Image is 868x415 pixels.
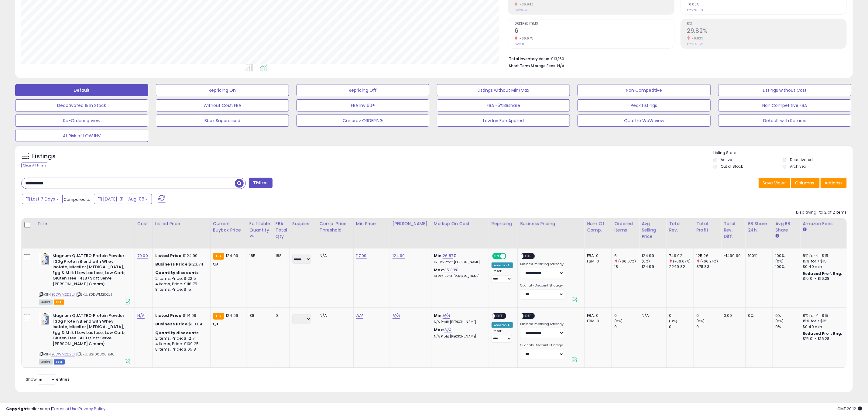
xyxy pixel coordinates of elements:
a: N/A [393,313,400,319]
div: 2 Items, Price: $112.7 [155,336,206,341]
button: Low Inv Fee Applied [437,115,570,127]
div: Amazon AI [492,322,513,328]
div: 125.26 [696,253,721,259]
div: N/A [320,313,349,318]
span: | SKU: B0DWM2D2LJ [76,292,112,297]
b: Quantity discounts [155,270,199,276]
div: FBM: 0 [587,318,607,324]
b: Max: [434,267,444,273]
a: N/A [444,327,451,333]
div: 38 [249,313,268,318]
a: 70.00 [137,253,148,259]
div: FBA: 0 [587,253,607,259]
button: Default with Returns [718,115,851,127]
b: Min: [434,313,443,318]
button: Default [15,84,148,96]
small: (-66.94%) [700,259,718,264]
div: 4 Items, Price: $109.25 [155,341,206,347]
div: Listed Price [155,221,208,227]
div: Preset: [492,269,513,283]
div: % [434,253,484,264]
small: Amazon Fees. [803,227,806,232]
small: Prev: 30.07% [687,42,703,46]
small: (-66.67%) [618,259,636,264]
div: 0.00 [724,313,741,318]
label: Business Repricing Strategy: [520,322,564,326]
span: All listings currently available for purchase on Amazon [39,359,53,365]
b: Magnum QUATTRO Protein Powder | 30g Protein Blend with Whey Isolate, Micellar [MEDICAL_DATA], Egg... [53,253,126,288]
b: Max: [434,327,444,333]
div: Business Pricing [520,221,582,227]
span: 2025-08-14 20:12 GMT [837,406,862,412]
small: -66.94% [517,2,533,7]
span: FBM [54,359,65,365]
a: Terms of Use [52,406,78,412]
b: Magnum QUATTRO Protein Powder | 30g Protein Blend with Whey Isolate, Micellar [MEDICAL_DATA], Egg... [53,313,126,348]
small: -0.83% [690,36,704,41]
label: Quantity Discount Strategy: [520,343,564,348]
div: 0 [614,313,639,318]
button: Without Cost, FBA [156,99,289,111]
a: 35.33 [444,267,455,273]
small: Avg BB Share. [775,233,779,239]
div: 185 [249,253,268,259]
button: Listings without Min/Max [437,84,570,96]
div: 8% for <= $15 [803,253,853,259]
div: $15.01 - $16.28 [803,276,853,281]
label: Business Repricing Strategy: [520,262,564,266]
div: Comp. Price Threshold [320,221,351,233]
div: FBA: 0 [587,313,607,318]
div: Clear All Filters [21,163,48,168]
div: Displaying 1 to 2 of 2 items [796,210,847,215]
button: Non Competitive [578,84,711,96]
div: 2249.82 [669,264,694,269]
div: ASIN: [39,253,130,304]
p: N/A Profit [PERSON_NAME] [434,320,484,324]
div: Preset: [492,329,513,343]
div: 15% for > $15 [803,318,853,324]
a: N/A [356,313,363,319]
img: 416s+jlVMpL._SL40_.jpg [39,313,51,325]
span: Ordered Items [515,22,674,26]
small: (0%) [669,319,678,324]
span: N/A [557,63,564,69]
div: 0% [748,313,768,318]
div: 100% [775,264,800,269]
span: Last 7 Days [31,196,55,202]
div: 6 [614,253,639,259]
label: Archived [790,164,806,169]
h5: Listings [32,152,56,161]
small: 0.00% [687,2,699,7]
div: Total Rev. Diff. [724,221,743,240]
div: 100% [748,253,768,259]
img: 416s+jlVMpL._SL40_.jpg [39,253,51,265]
button: Last 7 Days [22,194,63,204]
div: Current Buybox Price [213,221,244,233]
b: Listed Price: [155,313,183,318]
button: [DATE]-31 - Aug-06 [94,194,152,204]
button: Canprev ORDERING [297,115,430,127]
div: ASIN: [39,313,130,364]
a: N/A [137,313,145,319]
div: 188 [276,253,285,259]
div: 0 [696,324,721,330]
button: Peak Listings [578,99,711,111]
label: Quantity Discount Strategy: [520,283,564,288]
div: 749.92 [669,253,694,259]
span: ON [493,254,500,259]
div: Num of Comp. [587,221,609,233]
span: 124.99 [226,253,238,259]
small: (-66.67%) [673,259,691,264]
div: Total Profit [696,221,719,233]
button: Listings without Cost [718,84,851,96]
span: Show: entries [26,376,70,382]
small: Prev: 18 [515,42,524,46]
b: Listed Price: [155,253,183,259]
span: 124.99 [226,313,238,318]
p: Listing States: [713,150,853,156]
div: FBA Total Qty [276,221,287,240]
div: $123.74 [155,262,206,267]
span: [DATE]-31 - Aug-06 [103,196,144,202]
h2: 29.82% [687,27,846,36]
label: Deactivated [790,157,813,162]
